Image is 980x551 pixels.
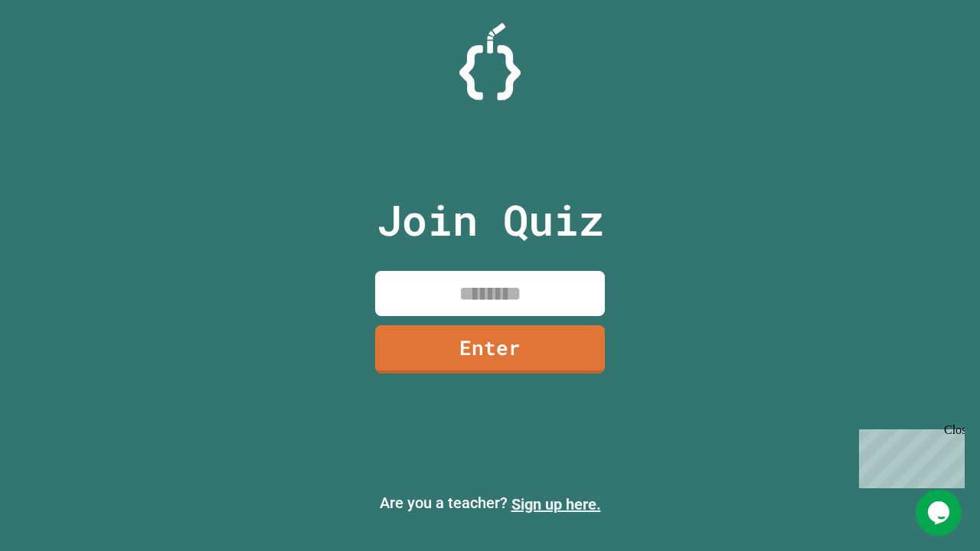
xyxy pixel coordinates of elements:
[375,325,605,373] a: Enter
[12,491,968,516] p: Are you a teacher?
[853,423,965,488] iframe: chat widget
[511,495,601,514] a: Sign up here.
[6,6,106,97] div: Chat with us now!Close
[377,188,604,252] p: Join Quiz
[916,490,965,536] iframe: chat widget
[459,23,521,100] img: Logo.svg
